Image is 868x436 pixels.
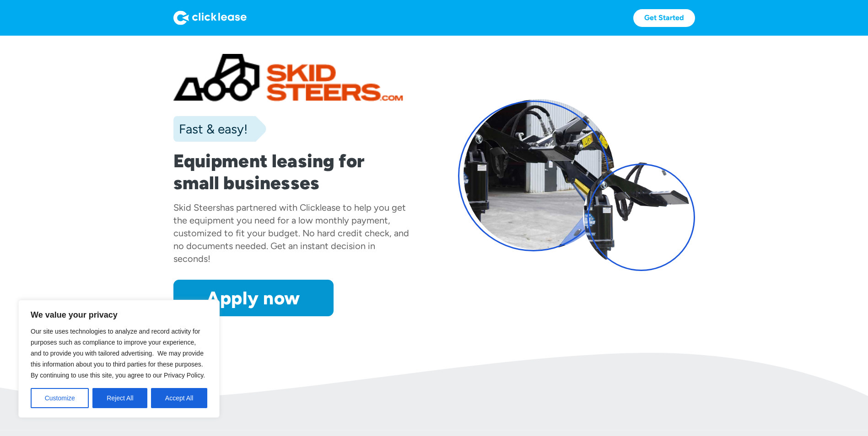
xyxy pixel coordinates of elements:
[31,328,205,379] span: Our site uses technologies to analyze and record activity for purposes such as compliance to impr...
[18,300,220,418] div: We value your privacy
[92,388,147,408] button: Reject All
[173,150,410,194] h1: Equipment leasing for small businesses
[173,202,409,264] div: has partnered with Clicklease to help you get the equipment you need for a low monthly payment, c...
[173,202,220,213] div: Skid Steers
[173,120,248,138] div: Fast & easy!
[151,388,207,408] button: Accept All
[173,280,334,316] a: Apply now
[31,388,89,408] button: Customize
[173,11,247,25] img: Logo
[31,309,207,320] p: We value your privacy
[633,9,695,27] a: Get Started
